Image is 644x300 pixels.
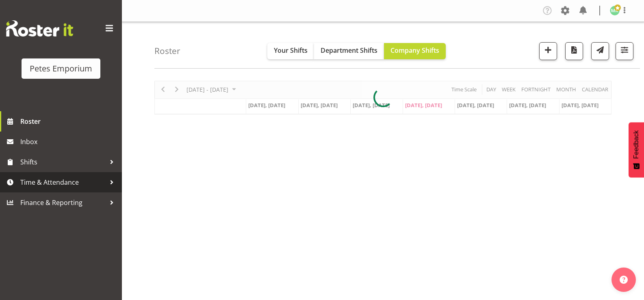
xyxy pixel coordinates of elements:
[267,43,314,59] button: Your Shifts
[384,43,446,59] button: Company Shifts
[20,115,118,127] span: Roster
[20,136,118,148] span: Inbox
[6,20,73,37] img: Rosterit website logo
[274,46,308,55] span: Your Shifts
[539,42,557,60] button: Add a new shift
[314,43,384,59] button: Department Shifts
[591,42,609,60] button: Send a list of all shifts for the selected filtered period to all rostered employees.
[565,42,583,60] button: Download a PDF of the roster according to the set date range.
[154,46,180,56] h4: Roster
[20,156,106,168] span: Shifts
[633,130,640,159] span: Feedback
[390,46,439,55] span: Company Shifts
[30,63,92,75] div: Petes Emporium
[620,276,628,284] img: help-xxl-2.png
[321,46,377,55] span: Department Shifts
[20,196,106,209] span: Finance & Reporting
[610,6,620,15] img: melanie-richardson713.jpg
[20,176,106,188] span: Time & Attendance
[616,42,633,60] button: Filter Shifts
[629,122,644,177] button: Feedback - Show survey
